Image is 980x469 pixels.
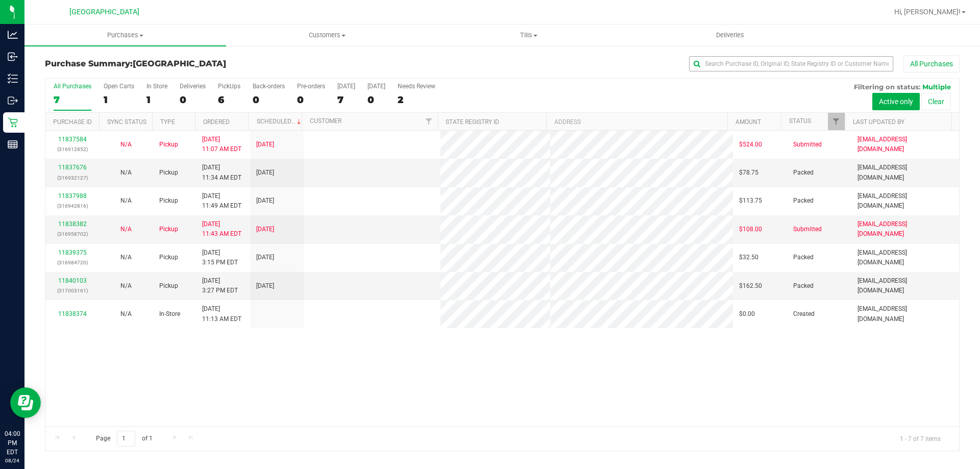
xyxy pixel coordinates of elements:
span: [DATE] 11:07 AM EDT [202,135,241,154]
span: [GEOGRAPHIC_DATA] [133,59,226,68]
div: 2 [398,94,435,106]
a: 11838374 [58,310,87,317]
inline-svg: Inbound [8,52,18,62]
a: Tills [428,24,629,46]
inline-svg: Retail [8,117,18,128]
p: (317003161) [52,286,93,295]
div: 7 [337,94,355,106]
a: 11838382 [58,220,87,228]
h3: Purchase Summary: [45,59,350,68]
span: $0.00 [739,309,755,319]
div: 1 [104,94,134,106]
a: 11837676 [58,164,87,171]
span: Pickup [159,281,178,291]
iframe: Resource center [10,387,41,418]
span: [GEOGRAPHIC_DATA] [69,8,139,16]
span: [DATE] [256,281,274,291]
span: Pickup [159,225,178,234]
a: 11840103 [58,277,87,284]
button: Clear [921,93,951,110]
span: Submitted [793,140,822,150]
button: N/A [120,168,132,178]
inline-svg: Outbound [8,95,18,106]
span: Not Applicable [120,169,132,176]
a: Customers [226,24,428,46]
th: Address [546,113,727,131]
span: Pickup [159,253,178,262]
span: Not Applicable [120,310,132,317]
span: Packed [793,168,814,178]
span: [DATE] 3:27 PM EDT [202,276,238,295]
span: Packed [793,196,814,206]
p: (316932127) [52,173,93,183]
span: Filtering on status: [854,83,920,91]
span: Pickup [159,168,178,178]
span: Not Applicable [120,282,132,289]
span: [DATE] 3:15 PM EDT [202,248,238,267]
inline-svg: Inventory [8,73,18,84]
a: Filter [421,113,437,130]
p: 08/24 [5,457,20,464]
a: Last Updated By [853,118,904,126]
span: [DATE] [256,196,274,206]
div: 0 [297,94,325,106]
div: Needs Review [398,83,435,90]
div: Back-orders [253,83,285,90]
div: 1 [146,94,167,106]
span: Not Applicable [120,197,132,204]
span: Deliveries [702,31,758,40]
div: Open Carts [104,83,134,90]
span: Purchases [24,31,226,40]
a: Customer [310,117,341,125]
span: Submitted [793,225,822,234]
inline-svg: Analytics [8,30,18,40]
span: [DATE] [256,225,274,234]
a: Deliveries [629,24,831,46]
span: Packed [793,281,814,291]
span: Not Applicable [120,226,132,233]
div: In Store [146,83,167,90]
span: Created [793,309,815,319]
div: PickUps [218,83,240,90]
a: Type [160,118,175,126]
span: [EMAIL_ADDRESS][DOMAIN_NAME] [857,219,953,239]
span: [DATE] [256,168,274,178]
a: Filter [828,113,845,130]
a: State Registry ID [446,118,499,126]
button: N/A [120,196,132,206]
input: Search Purchase ID, Original ID, State Registry ID or Customer Name... [689,56,893,71]
button: All Purchases [903,55,960,72]
a: Ordered [203,118,230,126]
div: Deliveries [180,83,206,90]
div: [DATE] [337,83,355,90]
a: 11839375 [58,249,87,256]
p: (316912852) [52,144,93,154]
a: Amount [736,118,761,126]
span: [EMAIL_ADDRESS][DOMAIN_NAME] [857,191,953,211]
button: N/A [120,225,132,234]
p: (316958702) [52,229,93,239]
span: In-Store [159,309,180,319]
div: Pre-orders [297,83,325,90]
span: Page of 1 [87,431,161,447]
span: Tills [428,31,629,40]
div: 0 [367,94,385,106]
a: Status [789,117,811,125]
span: Hi, [PERSON_NAME]! [894,8,961,16]
span: [EMAIL_ADDRESS][DOMAIN_NAME] [857,248,953,267]
button: N/A [120,309,132,319]
span: $108.00 [739,225,762,234]
input: 1 [117,431,135,447]
inline-svg: Reports [8,139,18,150]
button: N/A [120,253,132,262]
p: (316942816) [52,201,93,211]
div: All Purchases [54,83,91,90]
span: $113.75 [739,196,762,206]
a: Purchase ID [53,118,92,126]
span: [DATE] [256,140,274,150]
span: Pickup [159,140,178,150]
span: Multiple [922,83,951,91]
p: (316984720) [52,258,93,267]
a: 11837584 [58,136,87,143]
span: $524.00 [739,140,762,150]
